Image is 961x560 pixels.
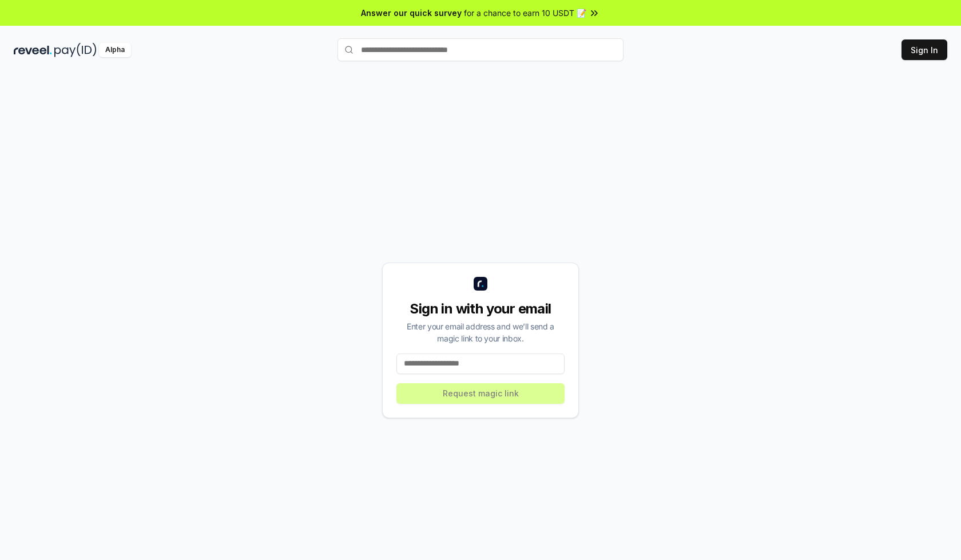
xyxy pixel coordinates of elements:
[464,7,586,19] span: for a chance to earn 10 USDT 📝
[396,320,565,344] div: Enter your email address and we’ll send a magic link to your inbox.
[361,7,462,19] span: Answer our quick survey
[54,43,97,57] img: pay_id
[474,277,487,291] img: logo_small
[396,300,565,318] div: Sign in with your email
[99,43,131,57] div: Alpha
[902,39,947,60] button: Sign In
[14,43,52,57] img: reveel_dark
